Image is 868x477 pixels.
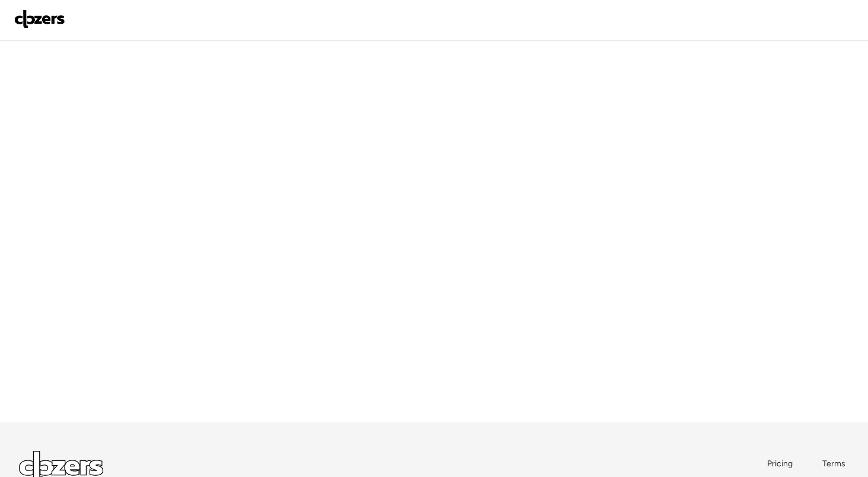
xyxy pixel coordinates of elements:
[822,459,845,469] span: Terms
[14,9,65,28] img: Logo
[822,458,849,470] a: Terms
[767,458,794,470] a: Pricing
[767,459,793,469] span: Pricing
